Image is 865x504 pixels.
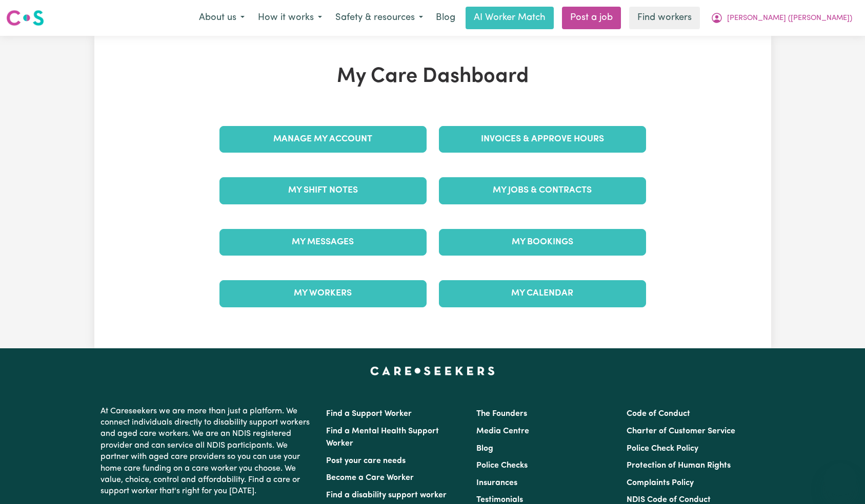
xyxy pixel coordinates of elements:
[100,402,314,501] p: At Careseekers we are more than just a platform. We connect individuals directly to disability su...
[213,65,652,89] h1: My Care Dashboard
[476,496,523,504] a: Testimonials
[476,479,517,487] a: Insurances
[466,7,554,29] a: AI Worker Match
[326,491,447,499] a: Find a disability support worker
[439,229,646,256] a: My Bookings
[329,7,430,29] button: Safety & resources
[627,410,690,418] a: Code of Conduct
[824,463,857,496] iframe: Button to launch messaging window
[627,427,735,435] a: Charter of Customer Service
[326,457,406,465] a: Post your care needs
[219,229,427,256] a: My Messages
[629,7,700,29] a: Find workers
[430,7,461,29] a: Blog
[326,410,412,418] a: Find a Support Worker
[627,445,698,453] a: Police Check Policy
[562,7,621,29] a: Post a job
[6,9,44,27] img: Careseekers logo
[370,367,495,375] a: Careseekers home page
[476,445,493,453] a: Blog
[192,7,251,29] button: About us
[326,474,414,482] a: Become a Care Worker
[251,7,329,29] button: How it works
[476,410,527,418] a: The Founders
[727,13,852,24] span: [PERSON_NAME] ([PERSON_NAME])
[219,177,427,204] a: My Shift Notes
[704,7,859,29] button: My Account
[439,280,646,307] a: My Calendar
[476,461,528,470] a: Police Checks
[6,6,44,30] a: Careseekers logo
[439,177,646,204] a: My Jobs & Contracts
[476,427,529,435] a: Media Centre
[219,126,427,153] a: Manage My Account
[627,479,694,487] a: Complaints Policy
[219,280,427,307] a: My Workers
[627,496,711,504] a: NDIS Code of Conduct
[627,461,731,470] a: Protection of Human Rights
[439,126,646,153] a: Invoices & Approve Hours
[326,427,439,448] a: Find a Mental Health Support Worker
